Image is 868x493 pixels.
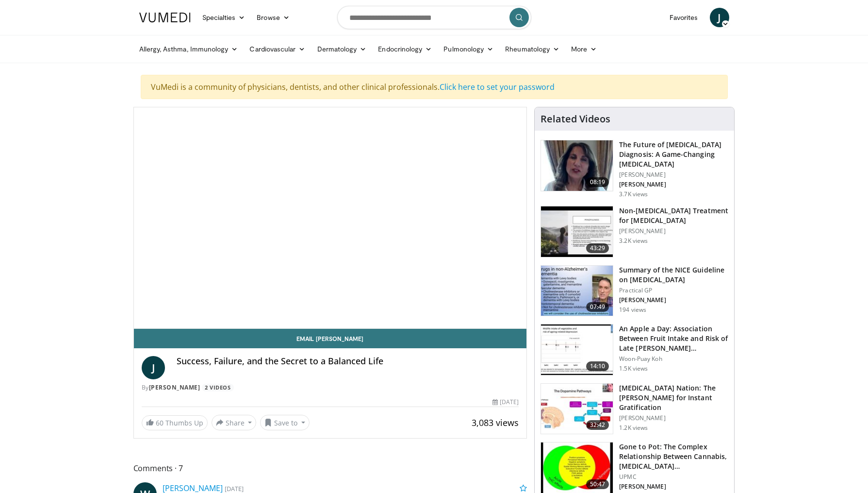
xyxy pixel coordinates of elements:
[337,6,531,29] input: Search topics, interventions
[499,39,565,59] a: Rheumatology
[619,171,728,179] p: [PERSON_NAME]
[142,383,519,392] div: By
[710,8,729,27] a: J
[251,8,295,27] a: Browse
[541,384,613,434] img: 8c144ef5-ad01-46b8-bbf2-304ffe1f6934.150x105_q85_crop-smart_upscale.jpg
[225,484,244,493] small: [DATE]
[540,265,728,317] a: 07:49 Summary of the NICE Guideline on [MEDICAL_DATA] Practical GP [PERSON_NAME] 194 views
[134,329,527,348] a: Email [PERSON_NAME]
[260,415,310,430] button: Save to
[472,417,519,428] span: 3,083 views
[244,39,311,59] a: Cardiovascular
[586,302,609,312] span: 07:49
[212,415,257,430] button: Share
[372,39,438,59] a: Endocrinology
[541,442,613,493] img: 045704c6-c23c-49b4-a046-65a12fb74f3a.150x105_q85_crop-smart_upscale.jpg
[619,190,648,198] p: 3.7K views
[619,442,728,471] h3: Gone to Pot: The Complex Relationship Between Cannabis, [MEDICAL_DATA]…
[540,140,728,198] a: 08:19 The Future of [MEDICAL_DATA] Diagnosis: A Game-Changing [MEDICAL_DATA] [PERSON_NAME] [PERSO...
[540,206,728,257] a: 43:29 Non-[MEDICAL_DATA] Treatment for [MEDICAL_DATA] [PERSON_NAME] 3.2K views
[586,243,609,253] span: 43:29
[492,398,519,407] div: [DATE]
[586,479,609,489] span: 50:47
[619,473,728,481] p: UPMC
[133,39,244,59] a: Allergy, Asthma, Immunology
[177,356,519,367] h4: Success, Failure, and the Secret to a Balanced Life
[619,287,728,294] p: Practical GP
[142,415,208,430] a: 60 Thumbs Up
[619,383,728,412] h3: [MEDICAL_DATA] Nation: The [PERSON_NAME] for Instant Gratification
[141,75,728,99] div: VuMedi is a community of physicians, dentists, and other clinical professionals.
[619,324,728,353] h3: An Apple a Day: Association Between Fruit Intake and Risk of Late [PERSON_NAME]…
[586,420,609,430] span: 32:42
[619,206,728,225] h3: Non-[MEDICAL_DATA] Treatment for [MEDICAL_DATA]
[149,383,200,391] a: [PERSON_NAME]
[540,113,610,125] h4: Related Videos
[619,265,728,285] h3: Summary of the NICE Guideline on [MEDICAL_DATA]
[541,140,613,191] img: 5773f076-af47-4b25-9313-17a31d41bb95.150x105_q85_crop-smart_upscale.jpg
[664,8,704,27] a: Favorites
[586,177,609,187] span: 08:19
[134,107,527,329] video-js: Video Player
[541,324,613,375] img: 0fb96a29-ee07-42a6-afe7-0422f9702c53.150x105_q85_crop-smart_upscale.jpg
[619,355,728,363] p: Woon-Puay Koh
[133,462,527,475] span: Comments 7
[139,13,191,22] img: VuMedi Logo
[438,39,499,59] a: Pulmonology
[619,237,648,245] p: 3.2K views
[440,82,555,92] a: Click here to set your password
[619,296,728,304] p: [PERSON_NAME]
[311,39,373,59] a: Dermatology
[142,356,165,379] a: J
[619,227,728,235] p: [PERSON_NAME]
[586,361,609,371] span: 14:10
[619,414,728,422] p: [PERSON_NAME]
[619,483,728,491] p: [PERSON_NAME]
[540,324,728,375] a: 14:10 An Apple a Day: Association Between Fruit Intake and Risk of Late [PERSON_NAME]… Woon-Puay ...
[619,306,646,314] p: 194 views
[541,266,613,316] img: 8e949c61-8397-4eef-823a-95680e5d1ed1.150x105_q85_crop-smart_upscale.jpg
[197,8,251,27] a: Specialties
[619,140,728,169] h3: The Future of [MEDICAL_DATA] Diagnosis: A Game-Changing [MEDICAL_DATA]
[156,418,164,427] span: 60
[619,365,648,373] p: 1.5K views
[619,424,648,432] p: 1.2K views
[565,39,603,59] a: More
[541,206,613,257] img: eb9441ca-a77b-433d-ba99-36af7bbe84ad.150x105_q85_crop-smart_upscale.jpg
[540,383,728,435] a: 32:42 [MEDICAL_DATA] Nation: The [PERSON_NAME] for Instant Gratification [PERSON_NAME] 1.2K views
[619,181,728,188] p: [PERSON_NAME]
[202,384,234,392] a: 2 Videos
